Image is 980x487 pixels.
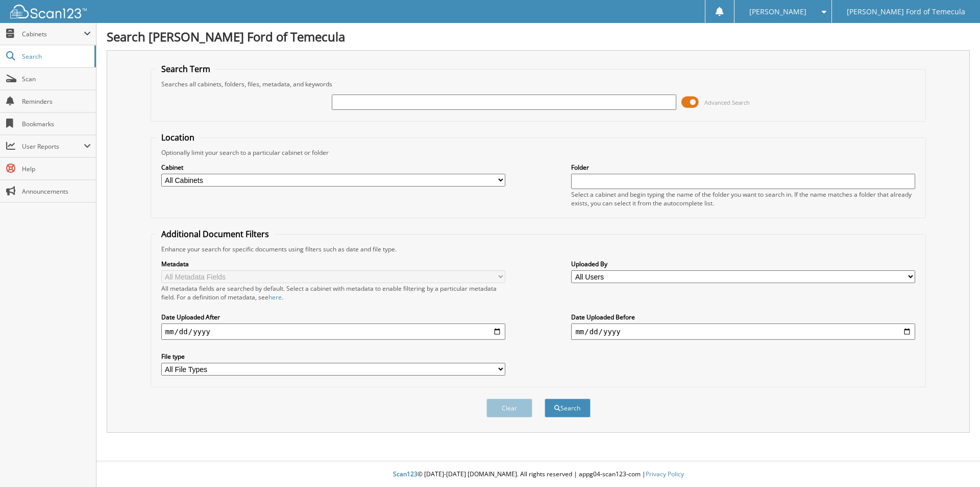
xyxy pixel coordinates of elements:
[646,470,684,478] a: Privacy Policy
[156,148,921,157] div: Optionally limit your search to a particular cabinet or folder
[156,132,200,143] legend: Location
[571,260,915,268] label: Uploaded By
[268,293,282,302] a: here
[22,165,91,173] span: Help
[486,399,532,418] button: Clear
[393,470,418,478] span: Scan123
[161,163,505,172] label: Cabinet
[161,313,505,321] label: Date Uploaded After
[571,313,915,321] label: Date Uploaded Before
[156,80,921,88] div: Searches all cabinets, folders, files, metadata, and keywords
[10,5,87,18] img: scan123-logo-white.svg
[161,352,505,361] label: File type
[22,30,84,38] span: Cabinets
[161,284,505,302] div: All metadata fields are searched by default. Select a cabinet with metadata to enable filtering b...
[847,9,965,15] span: [PERSON_NAME] Ford of Temecula
[161,323,505,340] input: start
[704,99,750,106] span: Advanced Search
[571,323,915,340] input: end
[96,462,980,487] div: © [DATE]-[DATE] [DOMAIN_NAME]. All rights reserved | appg04-scan123-com |
[156,245,921,253] div: Enhance your search for specific documents using filters such as date and file type.
[22,75,91,83] span: Scan
[22,97,91,106] span: Reminders
[749,9,806,15] span: [PERSON_NAME]
[571,190,915,207] div: Select a cabinet and begin typing the name of the folder you want to search in. If the name match...
[545,399,591,418] button: Search
[22,187,91,196] span: Announcements
[156,228,274,240] legend: Additional Document Filters
[156,63,215,75] legend: Search Term
[107,28,970,45] h1: Search [PERSON_NAME] Ford of Temecula
[161,260,505,268] label: Metadata
[22,120,91,128] span: Bookmarks
[22,52,89,61] span: Search
[929,438,980,487] iframe: Chat Widget
[571,163,915,172] label: Folder
[22,142,84,151] span: User Reports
